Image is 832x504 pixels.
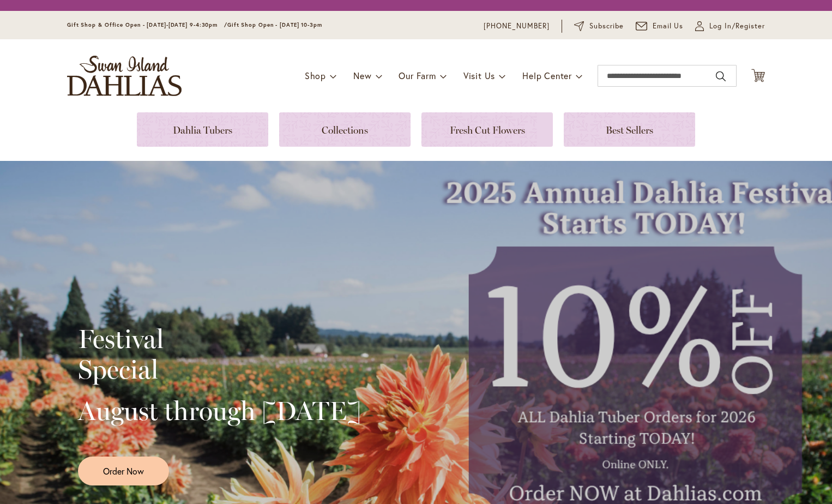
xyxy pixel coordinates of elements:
[463,70,495,81] span: Visit Us
[67,56,182,96] a: store logo
[67,21,227,28] span: Gift Shop & Office Open - [DATE]-[DATE] 9-4:30pm /
[574,21,624,32] a: Subscribe
[636,21,684,32] a: Email Us
[78,457,169,485] a: Order Now
[716,68,726,85] button: Search
[522,70,572,81] span: Help Center
[103,465,144,477] span: Order Now
[484,21,550,32] a: [PHONE_NUMBER]
[695,21,765,32] a: Log In/Register
[589,21,624,32] span: Subscribe
[305,70,326,81] span: Shop
[653,21,684,32] span: Email Us
[399,70,436,81] span: Our Farm
[353,70,371,81] span: New
[78,395,361,426] h2: August through [DATE]
[78,323,361,385] h2: Festival Special
[709,21,765,32] span: Log In/Register
[227,21,322,28] span: Gift Shop Open - [DATE] 10-3pm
